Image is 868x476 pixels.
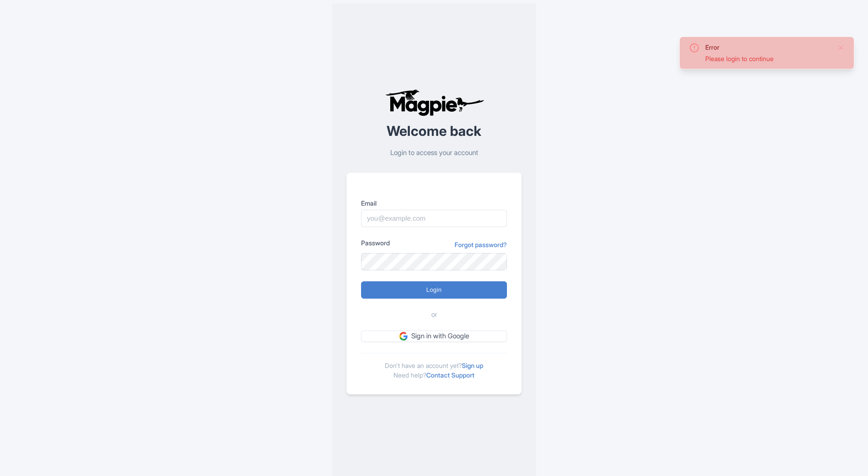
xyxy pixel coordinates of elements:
input: you@example.com [361,210,507,227]
button: Close [837,42,845,53]
label: Password [361,238,390,248]
h2: Welcome back [346,124,522,139]
div: Please login to continue [705,54,830,63]
img: google.svg [399,332,408,340]
p: Login to access your account [346,148,522,158]
a: Sign in with Google [361,331,507,342]
div: Error [705,42,830,52]
div: Don't have an account yet? Need help? [361,353,507,380]
a: Sign up [462,362,483,369]
img: logo-ab69f6fb50320c5b225c76a69d11143b.png [383,89,486,116]
label: Email [361,198,507,208]
a: Contact Support [426,371,475,379]
span: or [431,310,437,320]
a: Forgot password? [455,240,507,249]
input: Login [361,281,507,299]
